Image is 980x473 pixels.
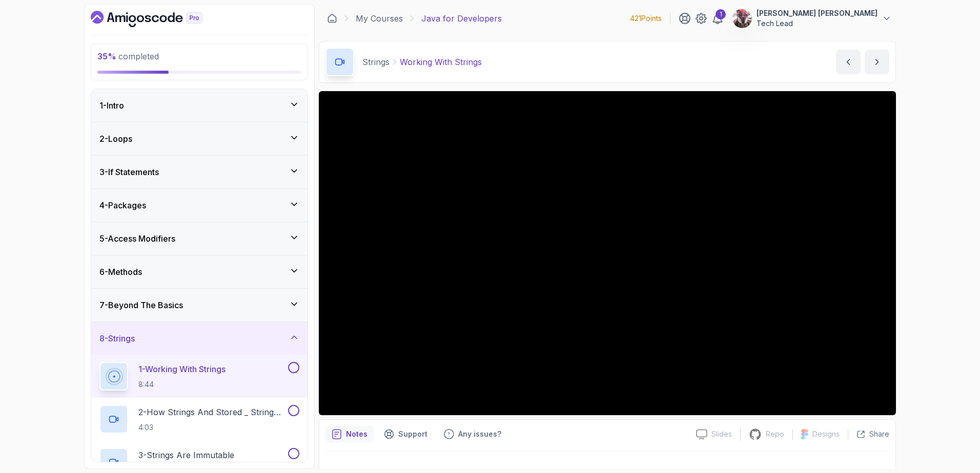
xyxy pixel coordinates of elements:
p: Working With Strings [400,56,482,68]
button: 8-Strings [91,322,308,355]
iframe: chat widget [785,247,970,427]
button: previous content [836,50,861,74]
button: 2-Loops [91,122,308,155]
p: Tech Lead [757,18,877,29]
iframe: 1 - Working With Strings [319,91,896,415]
p: Support [398,429,427,439]
p: 2 - How Strings And Stored _ String Pool [138,406,286,418]
h3: 8 - Strings [99,332,135,345]
p: Designs [812,429,840,439]
p: 3 - Strings Are Immutable [138,449,234,461]
button: 3-If Statements [91,156,308,188]
p: Java for Developers [421,12,502,25]
button: next content [865,50,889,74]
button: Share [848,429,889,439]
a: 1 [711,12,724,25]
button: 1-Working With Strings8:44 [99,362,299,391]
a: Dashboard [91,11,226,27]
h3: 6 - Methods [99,266,142,278]
button: 5-Access Modifiers [91,222,308,255]
button: Support button [378,426,434,442]
h3: 7 - Beyond The Basics [99,299,183,311]
button: 7-Beyond The Basics [91,289,308,321]
p: Strings [362,56,390,68]
button: 4-Packages [91,189,308,222]
button: notes button [325,426,374,442]
span: 35 % [97,51,116,61]
button: 1-Intro [91,89,308,122]
p: Any issues? [458,429,501,439]
button: 2-How Strings And Stored _ String Pool4:03 [99,405,299,434]
p: Slides [711,429,732,439]
p: 1 - Working With Strings [138,363,226,375]
span: completed [97,51,159,61]
button: user profile image[PERSON_NAME] [PERSON_NAME]Tech Lead [732,8,892,29]
p: [PERSON_NAME] [PERSON_NAME] [757,8,877,18]
p: Notes [346,429,367,439]
iframe: chat widget [937,432,970,463]
a: Dashboard [327,13,337,24]
button: Feedback button [438,426,507,442]
h3: 1 - Intro [99,99,124,112]
p: 4:03 [138,422,286,433]
h3: 5 - Access Modifiers [99,232,175,245]
p: Repo [766,429,784,439]
h3: 2 - Loops [99,133,132,145]
div: 1 [716,9,726,19]
a: My Courses [356,12,403,25]
p: 8:44 [138,379,226,390]
p: Share [869,429,889,439]
button: 6-Methods [91,255,308,288]
h3: 3 - If Statements [99,166,159,178]
h3: 4 - Packages [99,199,146,211]
p: 421 Points [630,13,662,24]
img: user profile image [732,9,752,28]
